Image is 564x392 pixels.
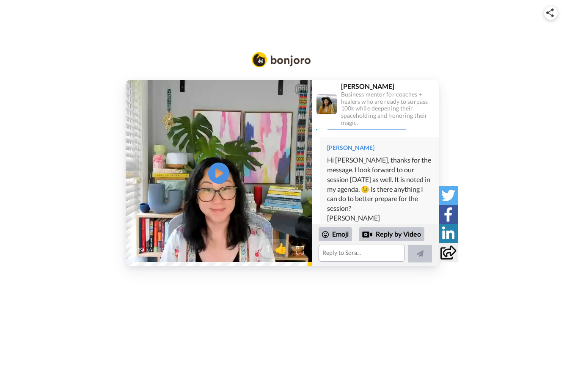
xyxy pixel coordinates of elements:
[546,8,554,17] img: ic_share.svg
[327,144,432,152] div: [PERSON_NAME]
[341,82,438,90] div: [PERSON_NAME]
[359,227,424,242] div: Reply by Video
[296,85,307,94] div: CC
[148,245,151,255] span: /
[362,229,372,240] div: Reply by Video
[252,52,311,67] img: Bonjoro Logo
[132,245,146,255] span: 0:19
[319,227,352,241] div: Emoji
[153,245,168,255] span: 0:19
[270,241,292,255] span: 👍
[316,94,337,114] img: Profile Image
[296,246,304,254] img: Full screen
[259,242,270,254] span: 1
[341,91,438,127] div: Business mentor for coaches + healers who are ready to surpass 100k while deepening their spaceho...
[259,239,292,258] button: 1👍
[327,155,432,223] div: Hi [PERSON_NAME], thanks for the message. I look forward to our session [DATE] as well. It is not...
